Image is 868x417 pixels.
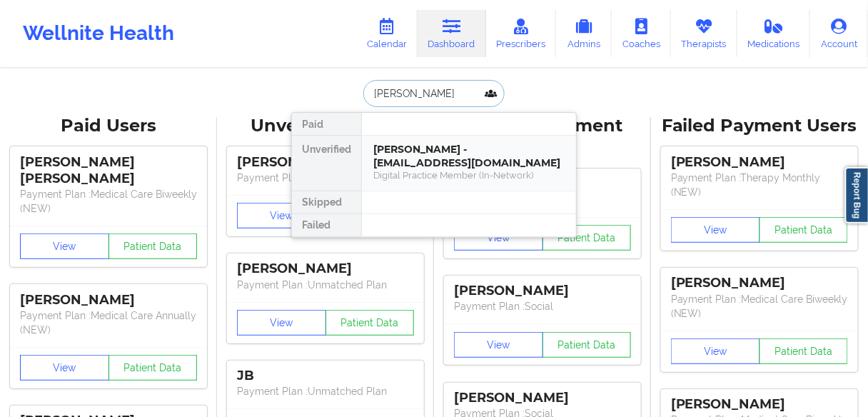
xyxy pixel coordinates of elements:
[237,154,414,171] div: [PERSON_NAME]
[373,169,565,181] div: Digital Practice Member (In-Network)
[737,10,811,57] a: Medications
[671,10,737,57] a: Therapists
[556,10,612,57] a: Admins
[237,310,326,336] button: View
[454,299,631,313] p: Payment Plan : Social
[20,292,197,308] div: [PERSON_NAME]
[845,167,868,223] a: Report Bug
[237,278,414,292] p: Payment Plan : Unmatched Plan
[292,191,361,214] div: Skipped
[108,233,198,259] button: Patient Data
[671,396,848,413] div: [PERSON_NAME]
[542,332,632,358] button: Patient Data
[20,233,109,259] button: View
[454,283,631,299] div: [PERSON_NAME]
[661,115,858,137] div: Failed Payment Users
[454,390,631,406] div: [PERSON_NAME]
[227,115,424,137] div: Unverified Users
[292,136,361,191] div: Unverified
[325,310,415,336] button: Patient Data
[671,154,848,171] div: [PERSON_NAME]
[292,113,361,136] div: Paid
[20,154,197,187] div: [PERSON_NAME] [PERSON_NAME]
[237,368,414,384] div: JB
[20,187,197,216] p: Payment Plan : Medical Care Biweekly (NEW)
[542,225,632,251] button: Patient Data
[759,338,849,364] button: Patient Data
[108,355,198,381] button: Patient Data
[759,217,849,243] button: Patient Data
[10,115,207,137] div: Paid Users
[671,217,760,243] button: View
[671,171,848,199] p: Payment Plan : Therapy Monthly (NEW)
[418,10,486,57] a: Dashboard
[292,214,361,237] div: Failed
[237,171,414,185] p: Payment Plan : Unmatched Plan
[237,384,414,398] p: Payment Plan : Unmatched Plan
[810,10,868,57] a: Account
[237,203,326,228] button: View
[237,261,414,277] div: [PERSON_NAME]
[373,143,565,169] div: [PERSON_NAME] - [EMAIL_ADDRESS][DOMAIN_NAME]
[356,10,418,57] a: Calendar
[454,225,543,251] button: View
[671,338,760,364] button: View
[20,355,109,381] button: View
[20,308,197,337] p: Payment Plan : Medical Care Annually (NEW)
[671,292,848,321] p: Payment Plan : Medical Care Biweekly (NEW)
[671,275,848,291] div: [PERSON_NAME]
[454,332,543,358] button: View
[486,10,557,57] a: Prescribers
[612,10,671,57] a: Coaches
